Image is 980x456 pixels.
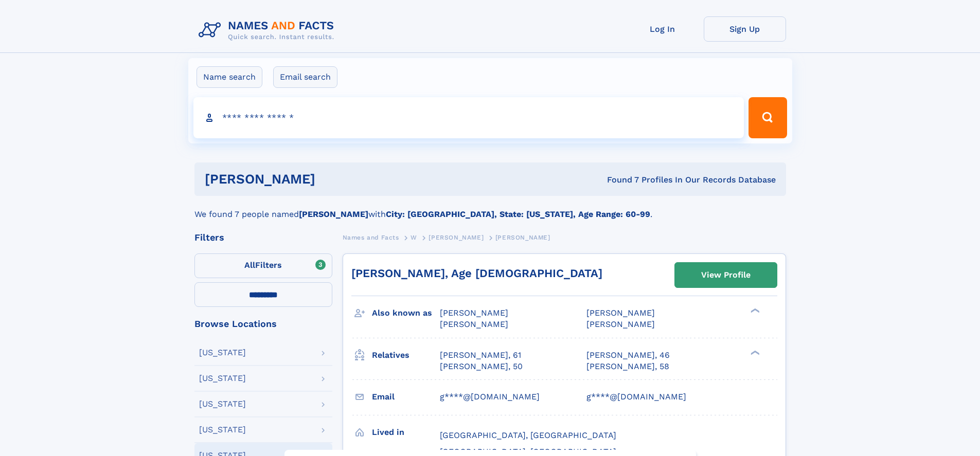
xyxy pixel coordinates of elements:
a: [PERSON_NAME] [429,231,484,244]
span: [GEOGRAPHIC_DATA], [GEOGRAPHIC_DATA] [440,430,616,440]
button: Search Button [749,97,787,138]
input: search input [193,97,744,138]
div: Browse Locations [194,319,332,329]
span: All [244,260,255,270]
h3: Email [372,388,440,406]
b: City: [GEOGRAPHIC_DATA], State: [US_STATE], Age Range: 60-99 [386,209,650,219]
div: ❯ [748,349,760,356]
a: [PERSON_NAME], 61 [440,350,521,361]
h3: Also known as [372,304,440,322]
div: [US_STATE] [199,400,246,408]
span: [PERSON_NAME] [586,319,655,329]
b: [PERSON_NAME] [299,209,368,219]
h3: Lived in [372,424,440,441]
a: Names and Facts [343,231,399,244]
label: Name search [197,66,262,88]
a: [PERSON_NAME], Age [DEMOGRAPHIC_DATA] [351,267,602,280]
div: ❯ [748,307,760,314]
a: [PERSON_NAME], 50 [440,361,523,372]
span: [PERSON_NAME] [440,319,508,329]
a: W [411,231,417,244]
span: [PERSON_NAME] [495,234,550,241]
div: [US_STATE] [199,349,246,357]
span: W [411,234,417,241]
div: Filters [194,233,332,242]
div: [US_STATE] [199,374,246,382]
div: View Profile [701,263,751,287]
h3: Relatives [372,346,440,364]
a: [PERSON_NAME], 46 [586,350,670,361]
span: [PERSON_NAME] [429,234,484,241]
a: View Profile [675,263,777,287]
span: [PERSON_NAME] [586,308,655,318]
div: [US_STATE] [199,426,246,434]
span: [PERSON_NAME] [440,308,508,318]
label: Filters [194,253,332,278]
div: Found 7 Profiles In Our Records Database [461,174,776,186]
div: We found 7 people named with . [194,196,786,221]
a: Sign Up [704,16,786,42]
label: Email search [273,66,337,88]
h1: [PERSON_NAME] [205,173,461,186]
a: [PERSON_NAME], 58 [586,361,669,372]
img: Logo Names and Facts [194,16,343,44]
a: Log In [621,16,704,42]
